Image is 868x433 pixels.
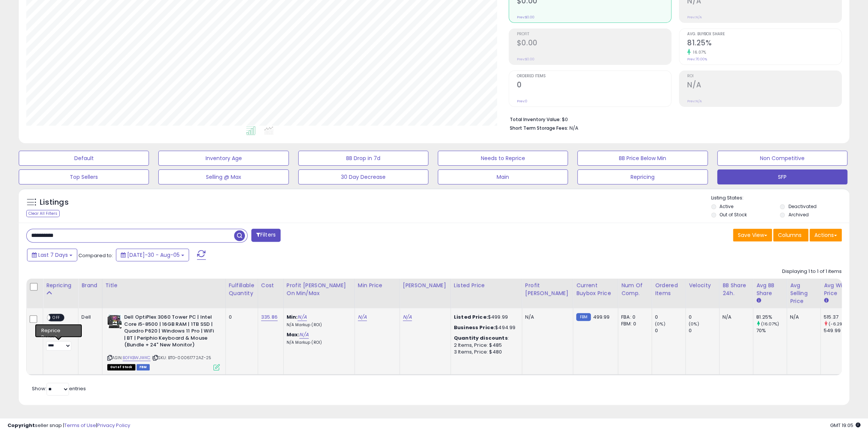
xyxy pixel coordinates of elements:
label: Archived [788,211,808,218]
div: Avg BB Share [756,282,784,297]
div: Avg Win Price [824,282,851,297]
span: All listings that are currently out of stock and unavailable for purchase on Amazon [107,364,135,370]
b: Listed Price: [454,313,488,321]
div: 515.37 [824,314,854,321]
div: Profit [PERSON_NAME] [525,282,570,297]
div: N/A [790,314,815,321]
span: N/A [569,124,578,132]
a: N/A [358,313,367,321]
div: $494.99 [454,324,516,331]
span: FBM [137,364,150,370]
a: 335.86 [261,313,278,321]
div: ASIN: [107,314,220,369]
div: 3 Items, Price: $480 [454,349,516,355]
strong: Copyright [8,422,35,429]
div: Title [105,282,222,289]
div: 0 [655,327,685,334]
label: Deactivated [788,203,816,210]
h2: $0.00 [517,39,671,49]
p: N/A Markup (ROI) [287,322,349,328]
div: Repricing [46,282,75,289]
div: 0 [689,314,719,321]
div: Dell [81,314,96,321]
div: Num of Comp. [621,282,649,297]
div: Amazon AI [46,325,72,332]
div: Fulfillable Quantity [229,282,255,297]
span: Columns [778,231,802,239]
p: N/A Markup (ROI) [287,340,349,345]
small: FBM [576,313,591,321]
div: seller snap | | [8,422,130,429]
div: Listed Price [454,282,519,289]
button: Main [438,169,568,184]
b: Total Inventory Value: [510,116,561,123]
div: 81.25% [756,314,787,321]
b: Business Price: [454,324,495,331]
button: Non Competitive [717,151,847,166]
button: Repricing [577,169,707,184]
div: BB Share 24h. [722,282,750,297]
small: Prev: $0.00 [517,15,535,19]
span: OFF [50,315,62,321]
div: $499.99 [454,314,516,321]
b: Short Term Storage Fees: [510,125,568,131]
b: Max: [287,331,300,338]
span: Last 7 Days [38,251,68,259]
small: (16.07%) [761,321,779,327]
div: Current Buybox Price [576,282,615,297]
div: 0 [689,327,719,334]
b: Quantity discounts [454,334,508,342]
div: 0 [229,314,252,321]
div: [PERSON_NAME] [403,282,448,289]
div: Profit [PERSON_NAME] on Min/Max [287,282,351,297]
small: Prev: N/A [687,99,702,103]
span: Show: entries [32,385,86,392]
div: FBA: 0 [621,314,646,321]
div: 70% [756,327,787,334]
button: BB Drop in 7d [298,151,428,166]
small: Prev: N/A [687,15,702,19]
button: Inventory Age [158,151,288,166]
h5: Listings [40,197,69,208]
button: Selling @ Max [158,169,288,184]
button: Save View [733,229,772,241]
div: N/A [722,314,747,321]
small: (0%) [655,321,665,327]
span: [DATE]-30 - Aug-05 [127,251,180,259]
button: Default [19,151,149,166]
label: Active [719,203,733,210]
button: [DATE]-30 - Aug-05 [116,249,189,261]
small: Avg Win Price. [824,297,828,304]
h2: 81.25% [687,39,841,49]
span: Profit [517,32,671,36]
button: BB Price Below Min [577,151,707,166]
label: Out of Stock [719,211,747,218]
span: Ordered Items [517,74,671,78]
small: Avg BB Share. [756,297,761,304]
a: N/A [297,313,306,321]
p: Listing States: [711,195,849,202]
div: N/A [525,314,567,321]
small: Prev: $0.00 [517,57,535,61]
span: Compared to: [78,252,113,259]
span: 2025-08-13 19:05 GMT [830,422,860,429]
h2: 0 [517,81,671,91]
img: 51zcOG8WGgL._SL40_.jpg [107,314,122,329]
button: Last 7 Days [27,249,77,261]
div: Ordered Items [655,282,682,297]
div: FBM: 0 [621,321,646,327]
button: Top Sellers [19,169,149,184]
span: Avg. Buybox Share [687,32,841,36]
div: Clear All Filters [26,210,60,217]
span: | SKU: BTG-00061772AZ-25 [152,355,211,361]
div: Preset: [46,334,72,351]
div: 2 Items, Price: $485 [454,342,516,349]
button: Columns [773,229,808,241]
small: Prev: 70.00% [687,57,707,61]
button: Filters [251,229,281,242]
div: Cost [261,282,280,289]
span: ROI [687,74,841,78]
button: SFP [717,169,847,184]
span: 499.99 [593,313,610,321]
a: B0FKBWJWKC [123,355,151,361]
